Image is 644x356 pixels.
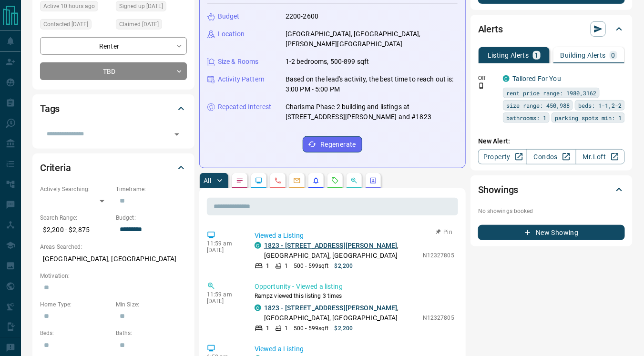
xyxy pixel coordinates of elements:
[236,177,244,184] svg: Notes
[294,324,328,333] p: 500 - 599 sqft
[218,102,271,112] p: Repeated Interest
[266,324,269,333] p: 1
[255,292,454,300] p: Rampz viewed this listing 3 times
[116,214,187,222] p: Budget:
[266,262,269,270] p: 1
[255,282,454,292] p: Opportunity - Viewed a listing
[286,74,458,94] p: Based on the lead's activity, the best time to reach out is: 3:00 PM - 5:00 PM
[286,102,458,122] p: Charisma Phase 2 building and listings at [STREET_ADDRESS][PERSON_NAME] and #1823
[286,29,458,49] p: [GEOGRAPHIC_DATA], [GEOGRAPHIC_DATA], [PERSON_NAME][GEOGRAPHIC_DATA]
[264,241,418,261] p: , [GEOGRAPHIC_DATA], [GEOGRAPHIC_DATA]
[478,207,625,215] p: No showings booked
[335,324,353,333] p: $2,200
[40,329,111,337] p: Beds:
[40,62,187,80] div: TBD
[331,177,339,184] svg: Requests
[116,185,187,193] p: Timeframe:
[43,20,88,29] span: Contacted [DATE]
[264,303,418,323] p: , [GEOGRAPHIC_DATA], [GEOGRAPHIC_DATA]
[218,57,259,67] p: Size & Rooms
[40,243,187,251] p: Areas Searched:
[116,300,187,309] p: Min Size:
[423,251,454,260] p: N12327805
[293,177,301,184] svg: Emails
[40,160,71,175] h2: Criteria
[207,291,240,298] p: 11:59 am
[218,74,265,84] p: Activity Pattern
[207,247,240,254] p: [DATE]
[478,182,519,197] h2: Showings
[350,177,358,184] svg: Opportunities
[218,29,245,39] p: Location
[274,177,282,184] svg: Calls
[285,324,288,333] p: 1
[335,262,353,270] p: $2,200
[264,304,398,312] a: 1823 - [STREET_ADDRESS][PERSON_NAME]
[204,177,211,184] p: All
[40,97,187,120] div: Tags
[40,1,111,14] div: Fri Aug 15 2025
[116,1,187,14] div: Sun Feb 05 2017
[255,344,454,354] p: Viewed a Listing
[478,149,527,164] a: Property
[478,74,497,82] p: Off
[423,314,454,322] p: N12327805
[294,262,328,270] p: 500 - 599 sqft
[527,149,576,164] a: Condos
[506,101,570,110] span: size range: 450,988
[430,228,458,236] button: Pin
[503,75,510,82] div: condos.ca
[40,37,187,55] div: Renter
[578,101,622,110] span: beds: 1-1,2-2
[119,1,163,11] span: Signed up [DATE]
[612,52,615,59] p: 0
[40,251,187,267] p: [GEOGRAPHIC_DATA], [GEOGRAPHIC_DATA]
[255,305,261,311] div: condos.ca
[255,231,454,241] p: Viewed a Listing
[286,57,369,67] p: 1-2 bedrooms, 500-899 sqft
[40,300,111,309] p: Home Type:
[43,1,95,11] span: Active 10 hours ago
[286,11,318,21] p: 2200-2600
[478,136,625,146] p: New Alert:
[264,242,398,249] a: 1823 - [STREET_ADDRESS][PERSON_NAME]
[207,240,240,247] p: 11:59 am
[478,178,625,201] div: Showings
[40,272,187,280] p: Motivation:
[369,177,377,184] svg: Agent Actions
[255,242,261,249] div: condos.ca
[506,88,596,98] span: rent price range: 1980,3162
[576,149,625,164] a: Mr.Loft
[478,82,485,89] svg: Push Notification Only
[478,18,625,41] div: Alerts
[535,52,539,59] p: 1
[561,52,606,59] p: Building Alerts
[312,177,320,184] svg: Listing Alerts
[40,156,187,179] div: Criteria
[478,21,503,37] h2: Alerts
[255,177,263,184] svg: Lead Browsing Activity
[40,19,111,32] div: Thu Aug 14 2025
[40,185,111,193] p: Actively Searching:
[285,262,288,270] p: 1
[40,214,111,222] p: Search Range:
[218,11,240,21] p: Budget
[116,19,187,32] div: Thu Aug 14 2025
[40,222,111,238] p: $2,200 - $2,875
[207,298,240,305] p: [DATE]
[512,75,561,82] a: Tailored For You
[478,225,625,240] button: New Showing
[116,329,187,337] p: Baths:
[555,113,622,122] span: parking spots min: 1
[303,136,362,153] button: Regenerate
[170,128,184,141] button: Open
[119,20,159,29] span: Claimed [DATE]
[40,101,60,116] h2: Tags
[488,52,529,59] p: Listing Alerts
[506,113,546,122] span: bathrooms: 1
